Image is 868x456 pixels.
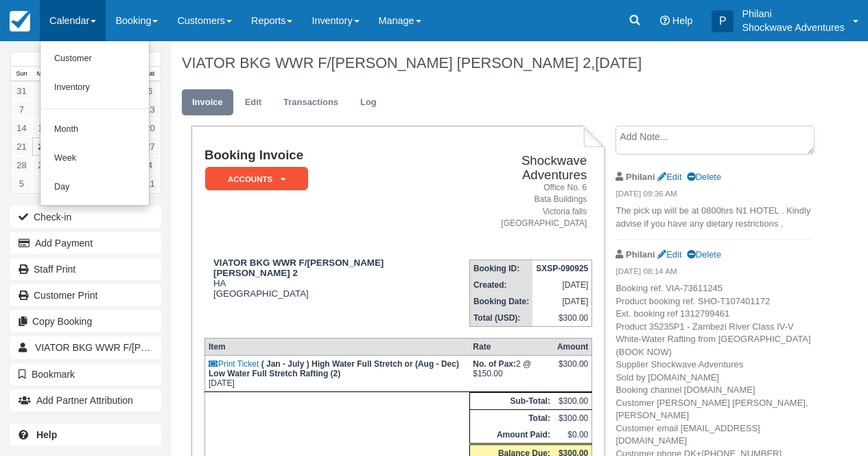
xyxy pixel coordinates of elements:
[554,338,592,355] th: Amount
[469,338,554,355] th: Rate
[204,148,453,163] h1: Booking Invoice
[40,173,149,202] a: Day
[615,188,812,203] em: [DATE] 09:36 AM
[11,137,32,156] a: 21
[469,355,554,391] td: 2 @ $150.00
[469,409,554,426] th: Total:
[139,174,161,193] a: 11
[204,166,303,192] a: ACCOUNTS
[10,337,161,358] a: VIATOR BKG WWR F/[PERSON_NAME] [PERSON_NAME] 2
[182,55,812,71] h1: VIATOR BKG WWR F/[PERSON_NAME] [PERSON_NAME] 2,
[554,392,592,409] td: $300.00
[10,11,30,32] img: checkfront-main-nav-mini-logo.png
[10,363,161,385] button: Bookmark
[11,82,32,100] a: 31
[139,100,161,119] a: 13
[615,205,812,230] p: The pick up will be at 0800hrs N1 HOTEL . Kindly advise if you have any dietary restrictions .
[209,359,459,378] strong: ( Jan - July ) High Water Full Stretch or (Aug - Dec) Low Water Full Stretch Rafting (2)
[35,342,301,353] span: VIATOR BKG WWR F/[PERSON_NAME] [PERSON_NAME] 2
[687,172,721,182] a: Delete
[473,359,516,369] strong: No. of Pax
[657,249,681,260] a: Edit
[10,258,161,280] a: Staff Print
[10,424,161,446] a: Help
[235,89,272,116] a: Edit
[672,15,693,26] span: Help
[40,73,149,102] a: Inventory
[458,154,587,182] h2: Shockwave Adventures
[32,119,54,137] a: 15
[626,172,655,182] strong: Philani
[657,172,681,182] a: Edit
[10,206,161,228] button: Check-in
[139,137,161,156] a: 27
[742,21,845,34] p: Shockwave Adventures
[742,7,845,21] p: Philani
[32,137,54,156] a: 22
[11,156,32,174] a: 28
[40,144,149,173] a: Week
[273,89,349,116] a: Transactions
[10,232,161,254] button: Add Payment
[626,249,655,260] strong: Philani
[660,16,670,25] i: Help
[32,174,54,193] a: 6
[10,284,161,306] a: Customer Print
[209,359,259,369] a: Print Ticket
[10,389,161,411] button: Add Partner Attribution
[139,119,161,137] a: 20
[139,82,161,100] a: 6
[205,167,308,191] em: ACCOUNTS
[204,355,469,391] td: [DATE]
[32,82,54,100] a: 1
[204,338,469,355] th: Item
[213,258,384,278] strong: VIATOR BKG WWR F/[PERSON_NAME] [PERSON_NAME] 2
[469,277,532,293] th: Created:
[469,293,532,310] th: Booking Date:
[139,67,161,82] th: Sat
[469,310,532,327] th: Total (USD):
[532,293,592,310] td: [DATE]
[615,266,812,281] em: [DATE] 08:14 AM
[36,429,57,440] b: Help
[595,54,642,71] span: [DATE]
[469,426,554,444] th: Amount Paid:
[557,359,588,380] div: $300.00
[11,67,32,82] th: Sun
[40,45,149,73] a: Customer
[712,10,734,32] div: P
[554,426,592,444] td: $0.00
[11,119,32,137] a: 14
[687,249,721,260] a: Delete
[554,409,592,426] td: $300.00
[182,89,233,116] a: Invoice
[32,67,54,82] th: Mon
[469,392,554,409] th: Sub-Total:
[536,264,588,273] strong: SXSP-090925
[40,115,149,144] a: Month
[350,89,387,116] a: Log
[32,100,54,119] a: 8
[469,260,532,277] th: Booking ID:
[139,156,161,174] a: 4
[11,100,32,119] a: 7
[532,310,592,327] td: $300.00
[204,258,453,299] div: HA [GEOGRAPHIC_DATA]
[458,182,587,229] address: Office No. 6 Bata Buildings Victoria falls [GEOGRAPHIC_DATA]
[11,174,32,193] a: 5
[10,310,161,332] button: Copy Booking
[532,277,592,293] td: [DATE]
[32,156,54,174] a: 29
[40,41,150,206] ul: Calendar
